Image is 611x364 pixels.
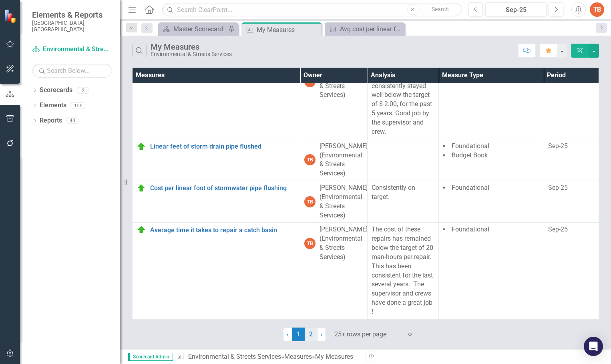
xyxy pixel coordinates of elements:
td: Double-Click to Edit [368,223,439,319]
div: [PERSON_NAME] (Environmental & Streets Services) [320,183,368,220]
span: Search [432,6,449,12]
div: Sep-25 [548,142,595,151]
img: On Target [137,225,146,235]
div: 2 [76,87,89,94]
div: Sep-25 [548,225,595,234]
span: Scorecard Admin [128,353,173,361]
td: Double-Click to Edit Right Click for Context Menu [133,223,300,319]
a: Cost per linear foot of stormwater pipe flushing [150,185,296,192]
a: Linear feet of storm drain pipe flushed [150,143,296,150]
button: Sep-25 [485,2,547,17]
span: Foundational [452,225,489,233]
span: Foundational [452,142,489,150]
a: Elements [40,101,66,110]
span: ‹ [287,330,289,338]
p: The cost of these repairs has remained below the target of 20 man-hours per repair. This has been... [372,225,434,316]
td: Double-Click to Edit [300,181,368,223]
img: ClearPoint Strategy [4,9,18,23]
div: TB [304,238,316,249]
td: Double-Click to Edit Right Click for Context Menu [133,139,300,181]
a: Environmental & Streets Services [32,45,112,54]
p: The cost per foot of storm drain video has consistently stayed well below the target of $ 2.00, f... [372,63,434,137]
span: Foundational [452,184,489,191]
span: › [321,330,323,338]
div: Environmental & Streets Services [151,51,232,57]
div: TB [304,196,316,207]
span: Elements & Reports [32,10,112,20]
td: Double-Click to Edit [300,139,368,181]
td: Double-Click to Edit Right Click for Context Menu [133,60,300,139]
img: On Target [137,142,146,151]
input: Search Below... [32,64,112,78]
div: Open Intercom Messenger [584,337,603,356]
div: Master Scorecard [173,24,226,34]
a: Master Scorecard [160,24,226,34]
a: Measures [284,353,312,360]
td: Double-Click to Edit Right Click for Context Menu [133,181,300,223]
div: [PERSON_NAME] (Environmental & Streets Services) [320,225,368,261]
div: Sep-25 [548,183,595,193]
div: Sep-25 [488,5,544,15]
div: » » [177,352,360,362]
div: TB [304,154,316,165]
div: My Measures [257,25,320,35]
div: 40 [66,117,79,124]
span: Budget Book [452,151,488,159]
p: Consistently on target. [372,183,434,202]
a: Average time it takes to repair a catch basin [150,227,296,234]
td: Double-Click to Edit [300,223,368,319]
div: My Measures [315,353,353,360]
small: [GEOGRAPHIC_DATA], [GEOGRAPHIC_DATA] [32,20,112,33]
img: On Target [137,183,146,193]
button: Search [420,4,460,15]
div: My Measures [151,42,232,51]
button: TB [590,2,604,17]
input: Search ClearPoint... [162,3,462,17]
a: Avg cost per linear foot for street ditching [327,24,403,34]
td: Double-Click to Edit [368,60,439,139]
div: [PERSON_NAME] (Environmental & Streets Services) [320,142,368,178]
div: Avg cost per linear foot for street ditching [340,24,403,34]
div: 155 [70,102,86,109]
a: Scorecards [40,86,72,95]
a: Environmental & Streets Services [188,353,281,360]
td: Double-Click to Edit [439,139,544,181]
a: Reports [40,116,62,125]
a: 2 [305,328,318,341]
td: Double-Click to Edit [439,181,544,223]
span: 1 [292,328,305,341]
td: Double-Click to Edit [300,60,368,139]
td: Double-Click to Edit [368,139,439,181]
td: Double-Click to Edit [368,181,439,223]
td: Double-Click to Edit [439,60,544,139]
td: Double-Click to Edit [439,223,544,319]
